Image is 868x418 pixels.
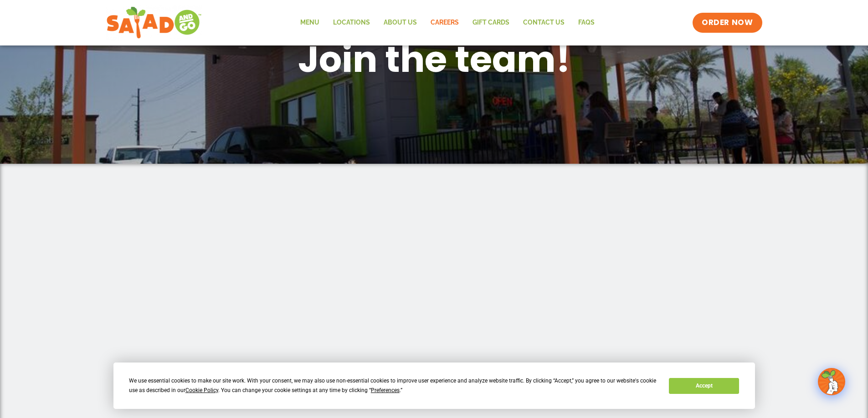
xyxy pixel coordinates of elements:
a: Contact Us [516,12,571,33]
span: Preferences [371,387,400,393]
img: wpChatIcon [819,369,844,394]
a: About Us [377,12,424,33]
div: We use essential cookies to make our site work. With your consent, we may also use non-essential ... [129,376,658,395]
span: Cookie Policy [185,387,218,393]
a: ORDER NOW [693,13,762,33]
div: Cookie Consent Prompt [113,363,755,409]
a: Locations [326,12,377,33]
a: Menu [293,12,326,33]
a: FAQs [571,12,601,33]
span: ORDER NOW [702,17,753,28]
h1: Join the team! [197,35,671,83]
a: Careers [424,12,466,33]
a: GIFT CARDS [466,12,516,33]
nav: Menu [293,12,601,33]
button: Accept [669,378,739,394]
img: new-SAG-logo-768×292 [106,5,202,41]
